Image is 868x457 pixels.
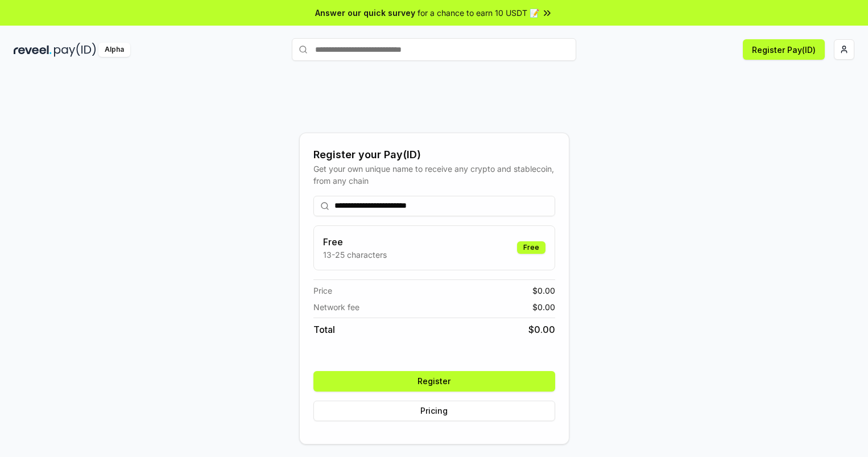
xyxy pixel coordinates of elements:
[743,39,825,60] button: Register Pay(ID)
[315,7,415,19] span: Answer our quick survey
[14,43,52,57] img: reveel_dark
[98,43,130,57] div: Alpha
[313,147,555,163] div: Register your Pay(ID)
[313,323,335,336] span: Total
[418,7,539,19] span: for a chance to earn 10 USDT 📝
[323,249,387,261] p: 13-25 characters
[323,235,387,249] h3: Free
[517,241,545,254] div: Free
[313,401,555,421] button: Pricing
[54,43,96,57] img: pay_id
[313,285,332,297] span: Price
[532,301,555,313] span: $ 0.00
[528,323,555,336] span: $ 0.00
[532,285,555,297] span: $ 0.00
[313,371,555,392] button: Register
[313,163,555,187] div: Get your own unique name to receive any crypto and stablecoin, from any chain
[313,301,359,313] span: Network fee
